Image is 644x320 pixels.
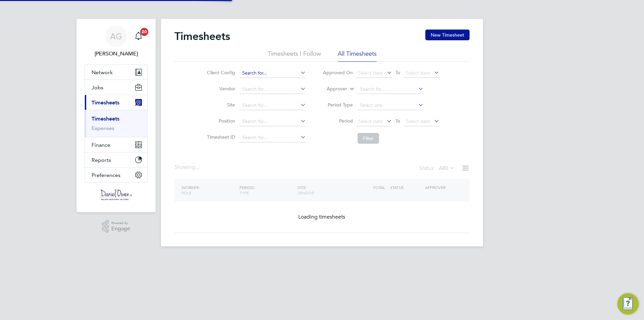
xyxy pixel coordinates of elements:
button: Reports [85,152,147,167]
div: Showing [174,164,201,171]
span: Finance [92,142,110,148]
li: Timesheets I Follow [268,50,321,62]
span: Jobs [92,84,103,91]
div: Status [419,164,456,173]
input: Search for... [240,101,306,110]
input: Search for... [358,85,424,94]
label: Approved On [323,70,353,76]
span: 0 [445,165,448,172]
label: Site [205,102,235,108]
span: Select date [406,118,430,124]
button: Timesheets [85,95,147,110]
button: Filter [358,133,379,144]
div: Timesheets [85,110,147,137]
label: Approver [317,86,347,92]
a: Powered byEngage [102,220,130,233]
span: Powered by [111,220,130,226]
span: Reports [92,157,111,163]
input: Search for... [240,117,306,126]
label: All [439,165,455,172]
span: Preferences [92,172,120,178]
span: 20 [140,28,148,36]
span: To [393,68,402,77]
a: Timesheets [92,116,119,122]
input: Search for... [240,133,306,142]
span: Select date [406,70,430,76]
a: AG[PERSON_NAME] [85,26,148,58]
li: All Timesheets [338,50,377,62]
span: Network [92,69,113,76]
input: Search for... [240,68,306,78]
a: Expenses [92,125,114,131]
button: Engage Resource Center [617,293,639,315]
a: 20 [132,26,145,47]
button: Network [85,65,147,80]
label: Period Type [323,102,353,108]
h2: Timesheets [174,30,230,43]
button: Preferences [85,168,147,182]
span: Timesheets [92,99,119,106]
span: AG [110,32,122,41]
label: Client Config [205,70,235,76]
button: Jobs [85,80,147,95]
span: To [393,117,402,125]
span: Select date [359,118,383,124]
label: Vendor [205,86,235,92]
span: ... [195,164,199,171]
input: Search for... [240,85,306,94]
label: Timesheet ID [205,134,235,140]
img: danielowen-logo-retina.png [99,189,133,200]
nav: Main navigation [76,19,156,212]
span: Amy Garcia [85,50,148,58]
span: Engage [111,226,130,232]
label: Position [205,118,235,124]
input: Select one [358,101,424,110]
a: Go to home page [85,189,148,200]
span: Select date [359,70,383,76]
label: Period [323,118,353,124]
button: Finance [85,137,147,152]
button: New Timesheet [425,30,470,40]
